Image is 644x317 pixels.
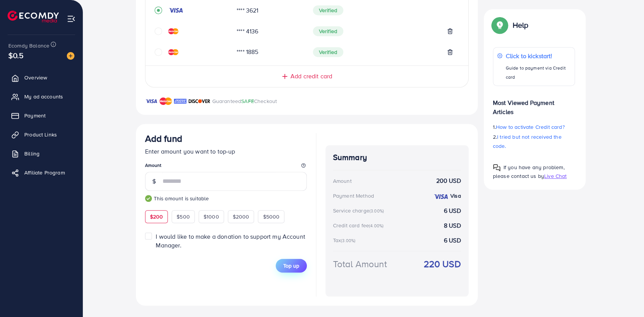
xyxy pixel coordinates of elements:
[333,192,374,200] div: Payment Method
[444,236,461,245] strong: 6 USD
[241,97,254,105] span: SAFE
[24,150,39,157] span: Billing
[505,63,570,82] p: Guide to payment via Credit card
[67,14,76,23] img: menu
[450,192,461,200] strong: Visa
[283,262,299,269] span: Top up
[333,207,386,214] div: Service charge
[6,108,77,123] a: Payment
[177,213,190,220] span: $500
[493,122,575,132] p: 1.
[145,147,307,156] p: Enter amount you want to top-up
[145,162,307,171] legend: Amount
[612,283,638,311] iframe: Chat
[204,213,219,220] span: $1000
[313,26,343,36] span: Verified
[493,133,562,150] span: I tried but not received the code.
[145,97,158,106] img: brand
[444,221,461,230] strong: 8 USD
[24,131,57,138] span: Product Links
[159,97,172,106] img: brand
[369,208,384,214] small: (3.00%)
[263,213,279,220] span: $5000
[145,195,152,202] img: guide
[333,236,358,244] div: Tax
[6,70,77,85] a: Overview
[369,223,384,229] small: (4.00%)
[276,259,307,273] button: Top up
[233,213,249,220] span: $2000
[333,177,352,185] div: Amount
[24,169,65,176] span: Affiliate Program
[155,48,162,56] svg: circle
[333,222,386,229] div: Credit card fee
[493,18,507,32] img: Popup guide
[290,72,332,81] span: Add credit card
[8,42,49,49] span: Ecomdy Balance
[150,213,163,220] span: $200
[24,93,63,100] span: My ad accounts
[493,164,500,171] img: Popup guide
[8,50,24,61] span: $0.5
[6,146,77,161] a: Billing
[24,74,47,81] span: Overview
[24,112,46,119] span: Payment
[174,97,186,106] img: brand
[341,238,355,244] small: (3.00%)
[436,176,461,185] strong: 200 USD
[8,11,59,22] img: logo
[505,51,570,60] p: Click to kickstart!
[155,27,162,35] svg: circle
[168,7,183,13] img: credit
[6,89,77,104] a: My ad accounts
[333,153,461,162] h4: Summary
[423,257,461,271] strong: 220 USD
[313,47,343,57] span: Verified
[168,49,178,55] img: credit
[155,6,162,14] svg: record circle
[544,172,567,180] span: Live Chat
[6,127,77,142] a: Product Links
[444,206,461,215] strong: 6 USD
[188,97,210,106] img: brand
[313,5,343,15] span: Verified
[433,193,448,200] img: credit
[513,21,529,30] p: Help
[212,97,277,106] p: Guaranteed Checkout
[168,28,178,34] img: credit
[156,232,305,249] span: I would like to make a donation to support my Account Manager.
[496,123,564,131] span: How to activate Credit card?
[145,133,182,144] h3: Add fund
[67,52,74,60] img: image
[6,165,77,180] a: Affiliate Program
[145,195,307,202] small: This amount is suitable
[333,257,387,271] div: Total Amount
[493,92,575,116] p: Most Viewed Payment Articles
[493,132,575,151] p: 2.
[493,163,565,180] span: If you have any problem, please contact us by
